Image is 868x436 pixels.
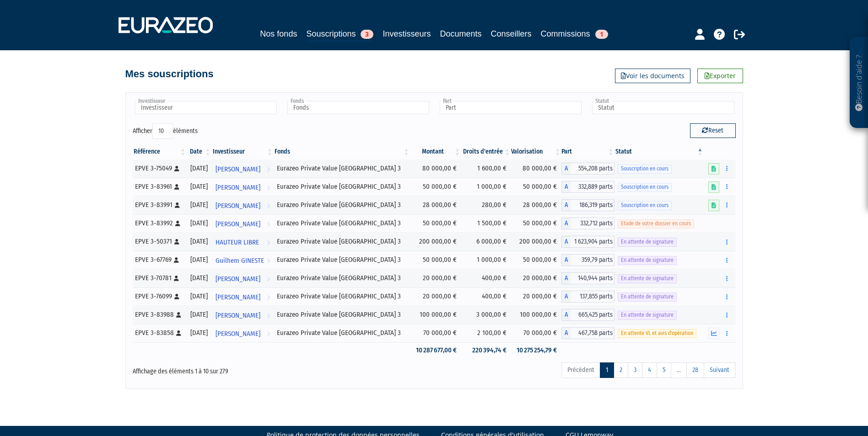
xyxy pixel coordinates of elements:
td: 70 000,00 € [511,324,561,342]
td: 200 000,00 € [410,233,461,251]
i: Voir l'investisseur [267,289,270,306]
span: En attente de signature [618,311,677,319]
span: 665,425 parts [571,309,615,321]
div: EPVE 3-70781 [135,273,184,283]
div: Eurazeo Private Value [GEOGRAPHIC_DATA] 3 [277,218,407,228]
span: A [561,199,571,211]
td: 2 100,00 € [461,324,511,342]
span: A [561,163,571,175]
div: Eurazeo Private Value [GEOGRAPHIC_DATA] 3 [277,328,407,338]
span: 3 [361,30,373,39]
span: A [561,291,571,303]
a: Conseillers [491,27,532,40]
div: A - Eurazeo Private Value Europe 3 [561,163,615,175]
th: Date: activer pour trier la colonne par ordre croissant [187,144,212,160]
td: 70 000,00 € [410,324,461,342]
a: [PERSON_NAME] [212,160,274,178]
span: Etude de votre dossier en cours [618,219,694,228]
div: Affichage des éléments 1 à 10 sur 279 [133,362,376,376]
a: Suivant [704,362,735,378]
td: 50 000,00 € [410,178,461,196]
div: EPVE 3-83991 [135,200,184,210]
div: Eurazeo Private Value [GEOGRAPHIC_DATA] 3 [277,237,407,246]
div: [DATE] [190,164,209,173]
div: Eurazeo Private Value [GEOGRAPHIC_DATA] 3 [277,164,407,173]
td: 20 000,00 € [511,287,561,306]
div: EPVE 3-75049 [135,164,184,173]
div: EPVE 3-83992 [135,218,184,228]
div: Eurazeo Private Value [GEOGRAPHIC_DATA] 3 [277,292,407,301]
div: Eurazeo Private Value [GEOGRAPHIC_DATA] 3 [277,200,407,210]
div: EPVE 3-67769 [135,255,184,265]
span: 332,712 parts [571,218,615,229]
button: Reset [690,123,736,138]
span: [PERSON_NAME] [216,161,260,178]
div: A - Eurazeo Private Value Europe 3 [561,181,615,193]
div: [DATE] [190,255,209,265]
a: [PERSON_NAME] [212,269,274,287]
span: [PERSON_NAME] [216,197,260,214]
td: 80 000,00 € [511,160,561,178]
span: Souscription en cours [618,165,672,173]
i: Voir l'investisseur [267,179,270,196]
td: 20 000,00 € [410,269,461,287]
a: 4 [642,362,657,378]
div: A - Eurazeo Private Value Europe 3 [561,272,615,284]
select: Afficheréléments [152,123,173,139]
span: [PERSON_NAME] [216,325,260,342]
span: En attente de signature [618,292,677,301]
div: EPVE 3-83858 [135,328,184,338]
span: 467,758 parts [571,327,615,339]
i: Voir l'investisseur [267,307,270,324]
i: [Français] Personne physique [174,184,179,190]
div: Eurazeo Private Value [GEOGRAPHIC_DATA] 3 [277,273,407,283]
td: 400,00 € [461,287,511,306]
td: 1 600,00 € [461,160,511,178]
a: Commissions1 [541,27,608,40]
span: 359,79 parts [571,254,615,266]
span: 332,889 parts [571,181,615,193]
td: 100 000,00 € [410,306,461,324]
a: [PERSON_NAME] [212,178,274,196]
div: A - Eurazeo Private Value Europe 3 [561,291,615,303]
i: [Français] Personne physique [174,257,179,263]
div: [DATE] [190,328,209,338]
a: [PERSON_NAME] [212,324,274,342]
td: 1 500,00 € [461,214,511,233]
span: [PERSON_NAME] [216,179,260,196]
td: 50 000,00 € [511,251,561,269]
img: 1732889491-logotype_eurazeo_blanc_rvb.png [119,17,213,33]
a: Guilhem GINESTE [212,251,274,269]
span: A [561,327,571,339]
span: A [561,254,571,266]
a: Voir les documents [615,69,690,83]
span: En attente de signature [618,238,677,246]
th: Droits d'entrée: activer pour trier la colonne par ordre croissant [461,144,511,160]
td: 1 000,00 € [461,251,511,269]
i: [Français] Personne physique [174,276,179,281]
th: Valorisation: activer pour trier la colonne par ordre croissant [511,144,561,160]
td: 10 287 677,00 € [410,342,461,358]
span: A [561,181,571,193]
a: [PERSON_NAME] [212,306,274,324]
i: Voir l'investisseur [267,252,270,269]
span: En attente VL et avis d'opération [618,329,696,338]
td: 3 000,00 € [461,306,511,324]
div: Eurazeo Private Value [GEOGRAPHIC_DATA] 3 [277,310,407,319]
div: [DATE] [190,310,209,319]
td: 200 000,00 € [511,233,561,251]
a: Exporter [697,69,743,83]
i: Voir l'investisseur [267,271,270,287]
a: 3 [628,362,642,378]
a: Nos fonds [260,27,297,40]
div: A - Eurazeo Private Value Europe 3 [561,199,615,211]
td: 20 000,00 € [410,287,461,306]
th: Part: activer pour trier la colonne par ordre croissant [561,144,615,160]
i: [Français] Personne physique [175,221,180,226]
div: A - Eurazeo Private Value Europe 3 [561,327,615,339]
td: 220 394,74 € [461,342,511,358]
div: EPVE 3-83988 [135,310,184,319]
i: Voir l'investisseur [267,234,270,251]
div: [DATE] [190,273,209,283]
p: Besoin d'aide ? [854,42,864,124]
